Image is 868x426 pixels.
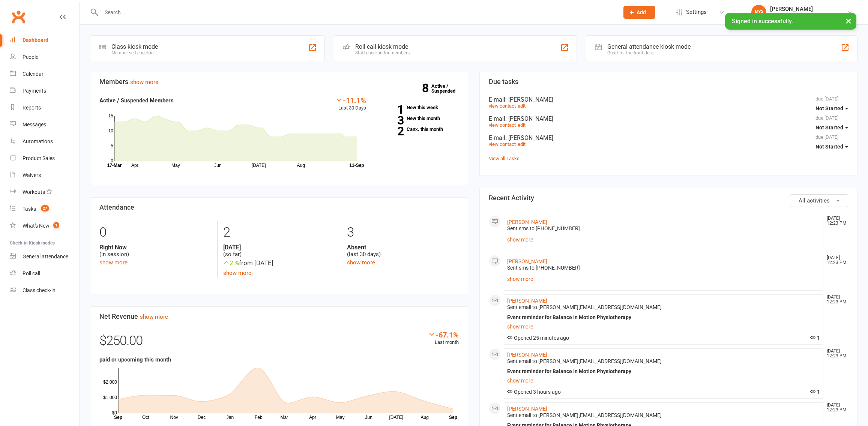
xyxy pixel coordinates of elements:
[23,223,50,229] div: What's New
[751,5,766,20] div: KG
[41,205,49,211] span: 27
[428,330,459,346] div: Last month
[489,156,520,161] a: View all Tasks
[770,6,847,12] div: [PERSON_NAME]
[623,6,655,19] button: Add
[223,258,335,268] div: from [DATE]
[607,50,691,55] div: Great for the front desk
[23,71,44,77] div: Calendar
[223,244,335,258] div: (so far)
[507,375,820,386] a: show more
[23,270,40,276] div: Roll call
[10,248,79,265] a: General attendance kiosk mode
[23,172,41,178] div: Waivers
[377,105,459,110] a: 1New this week
[99,7,614,18] input: Search...
[686,4,707,21] span: Settings
[507,321,820,332] a: show more
[99,244,212,251] strong: Right Now
[53,222,59,228] span: 1
[823,349,848,358] time: [DATE] 12:23 PM
[815,105,843,111] span: Not Started
[507,225,580,231] span: Sent sms to [PHONE_NUMBER]
[823,403,848,412] time: [DATE] 12:23 PM
[799,197,830,204] span: All activities
[347,244,459,251] strong: Absent
[23,121,46,127] div: Messages
[347,221,459,244] div: 3
[815,121,848,134] button: Not Started
[507,389,561,395] span: Opened 3 hours ago
[10,82,79,99] a: Payments
[518,103,526,109] a: edit
[507,314,820,321] div: Event reminder for Balance In Motion Physiotherapy
[10,201,79,217] a: Tasks 27
[428,330,459,339] div: -67.1%
[10,116,79,133] a: Messages
[99,244,212,258] div: (in session)
[23,37,48,43] div: Dashboard
[23,54,38,60] div: People
[489,141,516,147] a: view contact
[607,43,691,50] div: General attendance kiosk mode
[377,115,404,126] strong: 3
[99,313,459,320] h3: Net Revenue
[422,82,431,94] strong: 8
[10,265,79,282] a: Roll call
[732,18,793,25] span: Signed in successfully.
[99,221,212,244] div: 0
[130,79,158,85] a: show more
[111,43,158,50] div: Class kiosk mode
[810,389,820,395] span: 1
[507,304,662,310] span: Sent email to [PERSON_NAME][EMAIL_ADDRESS][DOMAIN_NAME]
[507,412,662,418] span: Sent email to [PERSON_NAME][EMAIL_ADDRESS][DOMAIN_NAME]
[23,253,68,259] div: General attendance
[355,50,410,55] div: Staff check-in for members
[223,259,239,267] span: 2 %
[377,126,404,137] strong: 2
[23,155,55,161] div: Product Sales
[99,259,128,266] a: show more
[111,50,158,55] div: Member self check-in
[823,295,848,304] time: [DATE] 12:23 PM
[489,194,848,202] h3: Recent Activity
[489,78,848,85] h3: Due tasks
[815,144,843,150] span: Not Started
[489,115,848,122] div: E-mail
[23,189,45,195] div: Workouts
[10,133,79,150] a: Automations
[507,368,820,375] div: Event reminder for Balance In Motion Physiotherapy
[815,140,848,153] button: Not Started
[347,244,459,258] div: (last 30 days)
[507,358,662,364] span: Sent email to [PERSON_NAME][EMAIL_ADDRESS][DOMAIN_NAME]
[10,150,79,167] a: Product Sales
[507,335,569,341] span: Opened 25 minutes ago
[23,206,36,212] div: Tasks
[823,216,848,226] time: [DATE] 12:23 PM
[823,255,848,265] time: [DATE] 12:23 PM
[10,217,79,234] a: What's New1
[10,167,79,184] a: Waivers
[23,287,56,293] div: Class check-in
[99,204,459,211] h3: Attendance
[377,116,459,121] a: 3New this month
[507,298,547,304] a: [PERSON_NAME]
[489,122,516,128] a: view contact
[355,43,410,50] div: Roll call kiosk mode
[770,12,847,19] div: Balance In Motion Physiotherapy
[507,352,547,358] a: [PERSON_NAME]
[790,194,848,207] button: All activities
[810,335,820,341] span: 1
[507,219,547,225] a: [PERSON_NAME]
[431,78,464,99] a: 8Active / Suspended
[505,134,553,141] span: : [PERSON_NAME]
[489,134,848,141] div: E-mail
[99,356,171,363] strong: paid or upcoming this month
[10,66,79,82] a: Calendar
[505,115,553,122] span: : [PERSON_NAME]
[223,221,335,244] div: 2
[99,97,174,104] strong: Active / Suspended Members
[518,122,526,128] a: edit
[9,7,28,26] a: Clubworx
[10,49,79,66] a: People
